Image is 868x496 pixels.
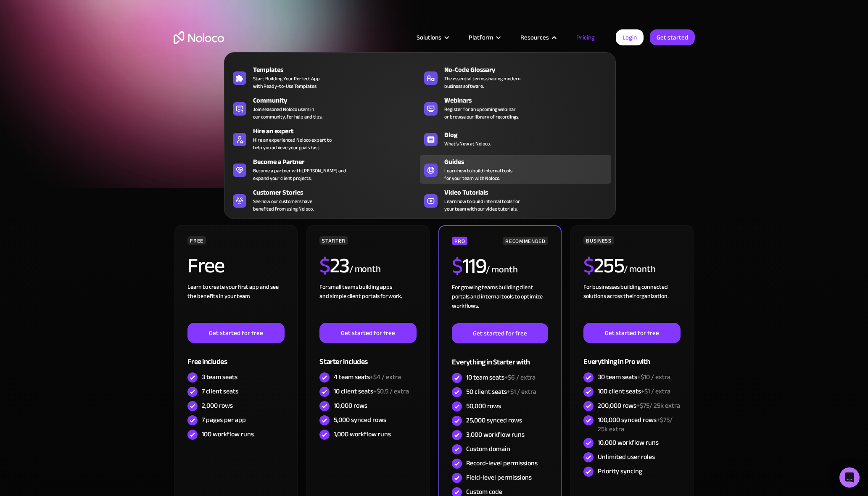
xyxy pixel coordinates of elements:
[444,65,615,75] div: No-Code Glossary
[202,415,246,425] div: 7 pages per app
[641,385,670,398] span: +$1 / extra
[466,473,532,482] div: Field-level permissions
[202,430,254,439] div: 100 workflow runs
[420,63,611,92] a: No-Code GlossaryThe essential terms shaping modernbusiness software.
[406,32,458,43] div: Solutions
[466,430,525,439] div: 3,000 workflow runs
[229,186,420,214] a: Customer StoriesSee how our customers havebenefited from using Noloco.
[444,157,615,167] div: Guides
[520,32,549,43] div: Resources
[466,387,536,396] div: 50 client seats
[253,136,332,151] div: Hire an experienced Noloco expert to help you achieve your goals fast.
[598,387,670,396] div: 100 client seats
[253,65,424,75] div: Templates
[598,401,680,410] div: 200,000 rows
[373,385,409,398] span: +$0.5 / extra
[504,371,536,384] span: +$6 / extra
[187,255,224,276] h2: Free
[624,263,655,276] div: / month
[466,401,501,411] div: 50,000 rows
[229,124,420,153] a: Hire an expertHire an experienced Noloco expert tohelp you achieve your goals fast.
[253,198,314,213] span: See how our customers have benefited from using Noloco.
[598,414,673,435] span: +$75/ 25k extra
[510,32,566,43] div: Resources
[583,246,594,285] span: $
[253,157,424,167] div: Become a Partner
[598,415,680,434] div: 100,000 synced rows
[187,236,206,245] div: FREE
[319,246,330,285] span: $
[458,32,510,43] div: Platform
[469,32,493,43] div: Platform
[503,237,548,245] div: RECOMMENDED
[583,323,680,343] a: Get started for free
[452,256,486,277] h2: 119
[444,106,519,121] span: Register for an upcoming webinar or browse our library of recordings.
[637,371,670,383] span: +$10 / extra
[229,63,420,92] a: TemplatesStart Building Your Perfect Appwith Ready-to-Use Templates
[319,255,349,276] h2: 23
[583,343,680,370] div: Everything in Pro with
[583,282,680,323] div: For businesses building connected solutions across their organization. ‍
[616,29,644,45] a: Login
[174,71,695,97] h1: A plan for organizations of all sizes
[466,459,538,468] div: Record-level permissions
[444,75,520,90] span: The essential terms shaping modern business software.
[334,387,409,396] div: 10 client seats
[229,94,420,122] a: CommunityJoin seasoned Noloco users inour community, for help and tips.
[444,140,491,148] span: What's New at Noloco.
[253,75,320,90] span: Start Building Your Perfect App with Ready-to-Use Templates
[486,263,517,277] div: / month
[444,130,615,140] div: Blog
[319,236,348,245] div: STARTER
[202,387,238,396] div: 7 client seats
[466,444,510,454] div: Custom domain
[452,283,548,323] div: For growing teams building client portals and internal tools to optimize workflows.
[583,236,614,245] div: BUSINESS
[566,32,605,43] a: Pricing
[839,467,860,488] div: Open Intercom Messenger
[319,282,416,323] div: For small teams building apps and simple client portals for work. ‍
[466,416,522,425] div: 25,000 synced rows
[444,198,520,213] span: Learn how to build internal tools for your team with our video tutorials.
[229,155,420,184] a: Become a PartnerBecome a partner with [PERSON_NAME] andexpand your client projects.
[202,372,237,382] div: 3 team seats
[187,323,284,343] a: Get started for free
[202,401,233,410] div: 2,000 rows
[650,29,695,45] a: Get started
[253,167,346,182] div: Become a partner with [PERSON_NAME] and expand your client projects.
[174,31,224,44] a: home
[253,126,424,136] div: Hire an expert
[598,372,670,382] div: 30 team seats
[187,282,284,323] div: Learn to create your first app and see the benefits in your team ‍
[349,263,381,276] div: / month
[253,106,322,121] span: Join seasoned Noloco users in our community, for help and tips.
[507,385,536,398] span: +$1 / extra
[598,452,655,462] div: Unlimited user roles
[334,430,391,439] div: 1,000 workflow runs
[420,124,611,153] a: BlogWhat's New at Noloco.
[334,372,401,382] div: 4 team seats
[417,32,441,43] div: Solutions
[253,95,424,106] div: Community
[253,187,424,198] div: Customer Stories
[598,438,659,447] div: 10,000 workflow runs
[370,371,401,383] span: +$4 / extra
[444,167,512,182] span: Learn how to build internal tools for your team with Noloco.
[444,95,615,106] div: Webinars
[444,187,615,198] div: Video Tutorials
[636,399,680,412] span: +$75/ 25k extra
[420,94,611,122] a: WebinarsRegister for an upcoming webinaror browse our library of recordings.
[420,186,611,214] a: Video TutorialsLearn how to build internal tools foryour team with our video tutorials.
[187,343,284,370] div: Free includes
[452,343,548,371] div: Everything in Starter with
[334,415,386,425] div: 5,000 synced rows
[224,40,616,219] nav: Resources
[452,246,462,286] span: $
[420,155,611,184] a: GuidesLearn how to build internal toolsfor your team with Noloco.
[334,401,367,410] div: 10,000 rows
[598,467,642,476] div: Priority syncing
[452,237,467,245] div: PRO
[466,373,536,382] div: 10 team seats
[452,323,548,343] a: Get started for free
